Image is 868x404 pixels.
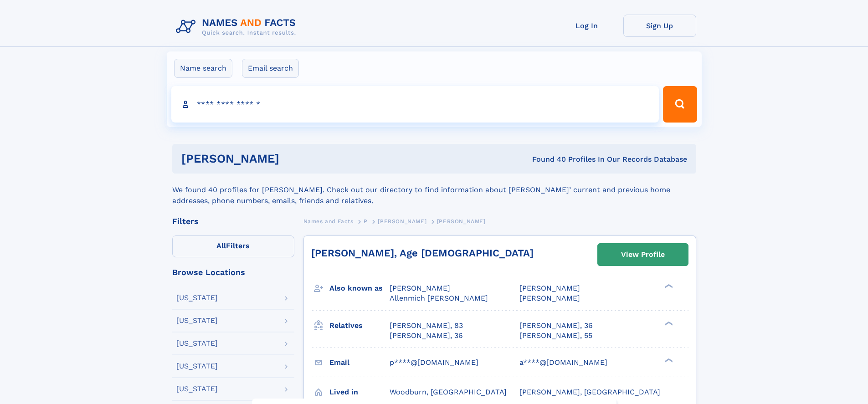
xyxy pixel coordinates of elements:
div: We found 40 profiles for [PERSON_NAME]. Check out our directory to find information about [PERSON... [172,174,696,206]
div: ❯ [663,357,673,363]
span: Woodburn, [GEOGRAPHIC_DATA] [390,388,507,396]
span: All [216,241,226,250]
span: [PERSON_NAME] [519,284,580,292]
a: [PERSON_NAME], 36 [390,331,463,341]
h1: [PERSON_NAME] [181,153,406,164]
span: [PERSON_NAME] [378,218,426,225]
h3: Email [329,355,390,370]
a: [PERSON_NAME], Age [DEMOGRAPHIC_DATA] [311,247,534,259]
label: Filters [172,235,294,257]
a: P [364,215,368,227]
a: View Profile [598,244,688,266]
div: ❯ [663,320,673,326]
a: [PERSON_NAME], 55 [519,331,592,341]
span: [PERSON_NAME] [437,218,486,225]
a: Log In [550,15,623,37]
button: Search Button [663,86,697,123]
a: [PERSON_NAME] [378,215,426,227]
span: [PERSON_NAME], [GEOGRAPHIC_DATA] [519,388,660,396]
div: Browse Locations [172,268,294,276]
div: ❯ [663,283,673,289]
div: [US_STATE] [176,340,218,347]
a: Names and Facts [303,215,354,227]
span: Allenmich [PERSON_NAME] [390,294,488,302]
img: Logo Names and Facts [172,15,303,39]
a: Sign Up [623,15,696,37]
a: [PERSON_NAME], 36 [519,321,593,331]
div: View Profile [621,244,665,265]
h3: Relatives [329,318,390,333]
input: search input [171,86,659,123]
span: [PERSON_NAME] [390,284,450,292]
div: Filters [172,217,294,225]
label: Email search [242,59,299,78]
a: [PERSON_NAME], 83 [390,321,463,331]
div: [US_STATE] [176,363,218,370]
span: [PERSON_NAME] [519,294,580,302]
label: Name search [174,59,232,78]
div: [US_STATE] [176,385,218,393]
div: [US_STATE] [176,294,218,302]
span: P [364,218,368,225]
div: Found 40 Profiles In Our Records Database [406,154,687,164]
h3: Lived in [329,384,390,400]
div: [US_STATE] [176,317,218,324]
h3: Also known as [329,281,390,296]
